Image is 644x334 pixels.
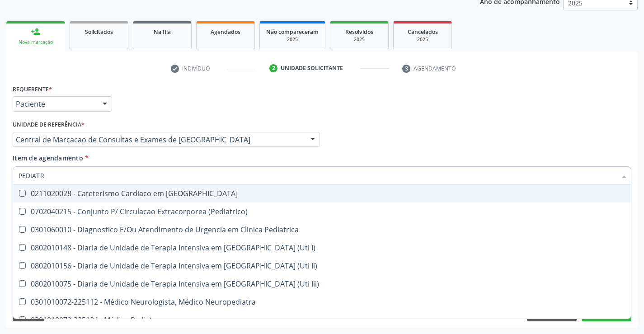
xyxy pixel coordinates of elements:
[19,226,625,233] div: 0301060010 - Diagnostico E/Ou Atendimento de Urgencia em Clinica Pediatrica
[269,64,277,72] div: 2
[266,36,319,43] div: 2025
[19,190,625,197] div: 0211020028 - Cateterismo Cardiaco em [GEOGRAPHIC_DATA]
[13,154,83,162] span: Item de agendamento
[13,82,52,96] label: Requerente
[13,118,85,132] label: Unidade de referência
[19,208,625,215] div: 0702040215 - Conjunto P/ Circulacao Extracorporea (Pediatrico)
[337,36,382,43] div: 2025
[19,298,625,306] div: 0301010072-225112 - Médico Neurologista, Médico Neuropediatra
[211,28,240,36] span: Agendados
[85,28,113,36] span: Solicitados
[345,28,373,36] span: Resolvidos
[400,36,445,43] div: 2025
[266,28,319,36] span: Não compareceram
[408,28,438,36] span: Cancelados
[154,28,171,36] span: Na fila
[13,39,59,46] div: Nova marcação
[16,135,301,144] span: Central de Marcacao de Consultas e Exames de [GEOGRAPHIC_DATA]
[19,262,625,269] div: 0802010156 - Diaria de Unidade de Terapia Intensiva em [GEOGRAPHIC_DATA] (Uti Ii)
[19,244,625,251] div: 0802010148 - Diaria de Unidade de Terapia Intensiva em [GEOGRAPHIC_DATA] (Uti I)
[19,280,625,287] div: 0802010075 - Diaria de Unidade de Terapia Intensiva em [GEOGRAPHIC_DATA] (Uti Iii)
[31,27,41,37] div: person_add
[16,99,94,108] span: Paciente
[281,64,343,72] div: Unidade solicitante
[19,316,625,324] div: 0301010072-225124 - Médico Pediatra
[19,166,616,184] input: Buscar por procedimentos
